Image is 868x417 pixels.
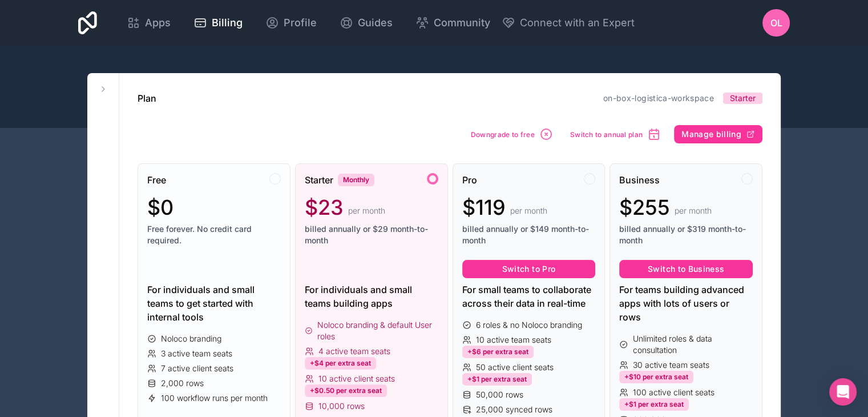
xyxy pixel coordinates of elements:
[338,174,374,186] div: Monthly
[510,205,547,216] span: per month
[358,15,393,31] span: Guides
[502,15,635,31] button: Connect with an Expert
[305,357,376,370] div: +$4 per extra seat
[770,16,782,30] span: OL
[147,283,281,324] div: For individuals and small teams to get started with internal tools
[406,10,499,35] a: Community
[318,373,395,384] span: 10 active client seats
[476,362,554,373] span: 50 active client seats
[619,173,660,187] span: Business
[467,123,557,145] button: Downgrade to free
[161,348,232,359] span: 3 active team seats
[633,333,753,356] span: Unlimited roles & data consultation
[284,15,317,31] span: Profile
[476,319,582,331] span: 6 roles & no Noloco branding
[619,371,693,383] div: +$10 per extra seat
[330,10,402,35] a: Guides
[318,346,390,357] span: 4 active team seats
[161,363,233,374] span: 7 active client seats
[348,205,385,216] span: per month
[318,400,365,412] span: 10,000 rows
[147,196,173,219] span: $0
[256,10,326,35] a: Profile
[462,173,477,187] span: Pro
[161,378,204,389] span: 2,000 rows
[674,125,762,143] button: Manage billing
[317,319,438,342] span: Noloco branding & default User roles
[603,93,714,103] a: on-box-logistica-workspace
[305,223,438,246] span: billed annually or $29 month-to-month
[161,392,268,404] span: 100 workflow runs per month
[305,384,387,397] div: +$0.50 per extra seat
[471,130,535,139] span: Downgrade to free
[147,223,281,246] span: Free forever. No credit card required.
[212,15,243,31] span: Billing
[476,404,552,415] span: 25,000 synced rows
[619,223,753,246] span: billed annually or $319 month-to-month
[675,205,712,216] span: per month
[462,346,534,358] div: +$6 per extra seat
[619,398,689,411] div: +$1 per extra seat
[184,10,252,35] a: Billing
[619,283,753,324] div: For teams building advanced apps with lots of users or rows
[434,15,490,31] span: Community
[161,333,221,344] span: Noloco branding
[829,378,857,406] div: Open Intercom Messenger
[138,91,156,105] h1: Plan
[462,196,506,219] span: $119
[566,123,665,145] button: Switch to annual plan
[462,223,596,246] span: billed annually or $149 month-to-month
[633,387,714,398] span: 100 active client seats
[462,373,532,386] div: +$1 per extra seat
[619,260,753,278] button: Switch to Business
[476,389,523,400] span: 50,000 rows
[681,129,741,139] span: Manage billing
[520,15,635,31] span: Connect with an Expert
[118,10,180,35] a: Apps
[462,283,596,310] div: For small teams to collaborate across their data in real-time
[305,283,438,310] div: For individuals and small teams building apps
[305,196,344,219] span: $23
[730,93,756,104] span: Starter
[570,130,643,139] span: Switch to annual plan
[147,173,166,187] span: Free
[462,260,596,278] button: Switch to Pro
[633,359,709,371] span: 30 active team seats
[145,15,171,31] span: Apps
[305,173,333,187] span: Starter
[476,334,551,346] span: 10 active team seats
[619,196,670,219] span: $255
